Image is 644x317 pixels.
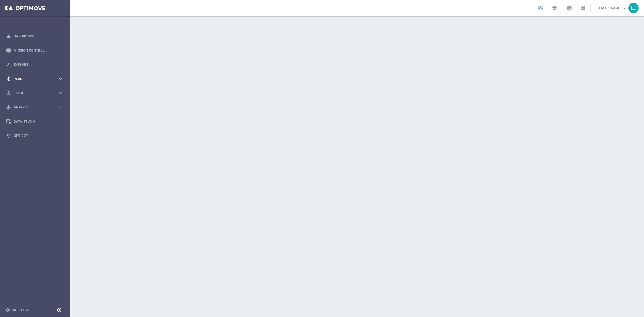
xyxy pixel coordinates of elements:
[58,76,63,81] i: keyboard_arrow_right
[6,62,11,67] i: person_search
[14,43,63,57] a: Mission Control
[6,62,58,67] div: Explore
[622,5,628,11] span: keyboard_arrow_down
[6,76,11,81] i: gps_fixed
[14,129,63,143] a: Optibot
[14,29,63,43] a: Dashboard
[6,48,63,53] button: Mission Control
[596,4,628,12] a: [PERSON_NAME]keyboard_arrow_down
[6,134,63,138] button: lightbulb Optibot
[6,91,63,95] button: play_circle_outline Execute keyboard_arrow_right
[14,77,58,81] span: Plan
[6,105,11,110] i: track_changes
[58,119,63,124] i: keyboard_arrow_right
[14,92,58,95] span: Execute
[6,29,63,43] div: Dashboard
[6,77,63,81] button: gps_fixed Plan keyboard_arrow_right
[6,34,63,38] button: equalizer Dashboard
[58,90,63,96] i: keyboard_arrow_right
[6,105,63,110] button: track_changes Analyze keyboard_arrow_right
[628,3,639,13] div: EB
[6,105,58,110] div: Analyze
[6,76,58,81] div: Plan
[58,62,63,67] i: keyboard_arrow_right
[6,129,63,143] div: Optibot
[14,63,58,66] span: Explore
[6,119,58,124] div: Data Studio
[552,5,558,11] span: school
[14,120,58,123] span: Data Studio
[6,34,11,39] i: equalizer
[14,106,58,109] span: Analyze
[6,91,11,96] i: play_circle_outline
[6,91,58,96] div: Execute
[6,63,63,67] button: person_search Explore keyboard_arrow_right
[13,308,29,312] a: Settings
[6,133,11,138] i: lightbulb
[58,105,63,110] i: keyboard_arrow_right
[6,43,63,57] div: Mission Control
[5,308,10,312] i: settings
[6,119,63,124] button: Data Studio keyboard_arrow_right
